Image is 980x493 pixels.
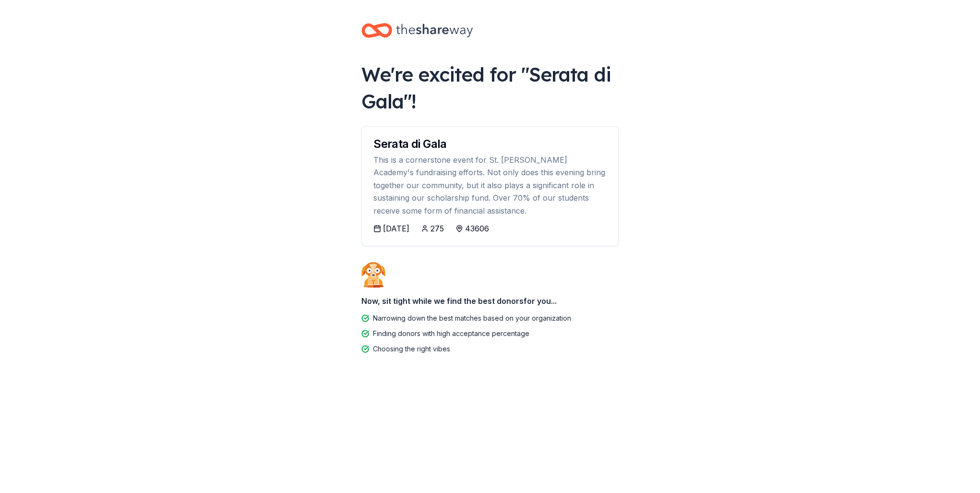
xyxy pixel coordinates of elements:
div: We're excited for " Serata di Gala "! [361,61,619,115]
div: 43606 [465,223,489,234]
div: Serata di Gala [373,138,607,150]
div: Now, sit tight while we find the best donors for you... [361,291,619,311]
div: Finding donors with high acceptance percentage [373,328,529,339]
div: 275 [430,223,444,234]
div: Narrowing down the best matches based on your organization [373,313,571,324]
div: Choosing the right vibes [373,343,450,355]
div: [DATE] [383,223,409,234]
img: Dog waiting patiently [361,262,385,288]
div: This is a cornerstone event for St. [PERSON_NAME] Academy's fundraising efforts. Not only does th... [373,154,607,217]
